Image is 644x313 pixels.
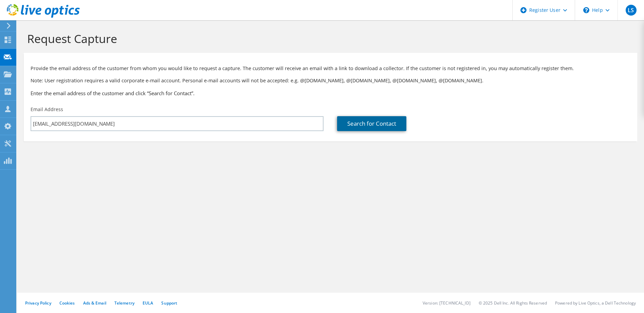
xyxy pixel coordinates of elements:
[31,65,630,72] p: Provide the email address of the customer from whom you would like to request a capture. The cust...
[114,300,134,306] a: Telemetry
[143,300,153,306] a: EULA
[31,77,630,84] p: Note: User registration requires a valid corporate e-mail account. Personal e-mail accounts will ...
[583,7,589,13] svg: \n
[59,300,75,306] a: Cookies
[479,300,547,306] li: © 2025 Dell Inc. All Rights Reserved
[337,116,406,131] a: Search for Contact
[25,300,51,306] a: Privacy Policy
[626,5,637,16] span: LS
[555,300,636,306] li: Powered by Live Optics, a Dell Technology
[27,32,630,46] h1: Request Capture
[423,300,471,306] li: Version: [TECHNICAL_ID]
[31,106,63,113] label: Email Address
[83,300,106,306] a: Ads & Email
[161,300,177,306] a: Support
[31,89,630,97] h3: Enter the email address of the customer and click “Search for Contact”.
